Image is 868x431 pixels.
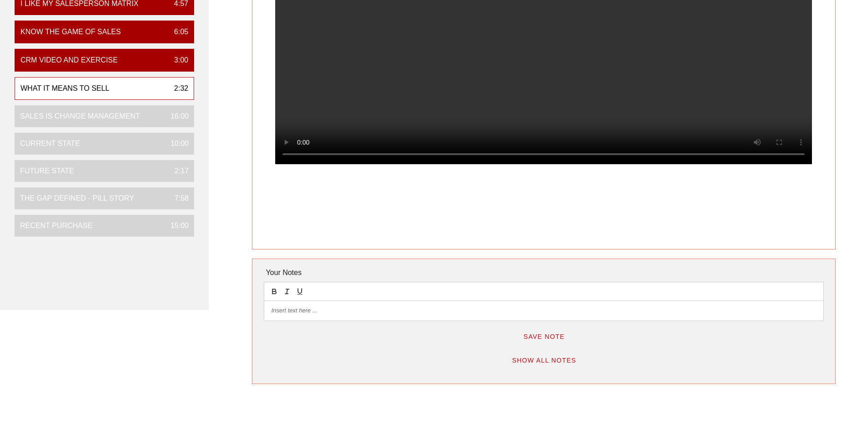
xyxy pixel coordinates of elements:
[20,166,74,177] div: Future State
[163,138,189,149] div: 10:00
[167,26,188,37] div: 6:05
[163,220,189,231] div: 15:00
[20,193,134,204] div: The Gap Defined - Pill Story
[167,166,189,177] div: 2:17
[163,111,189,122] div: 16:00
[21,55,118,66] div: CRM VIDEO and EXERCISE
[264,264,823,282] div: Your Notes
[512,357,576,364] span: Show All Notes
[20,220,92,231] div: Recent Purchase
[20,111,140,122] div: Sales is Change Management
[167,55,188,66] div: 3:00
[167,193,189,204] div: 7:58
[523,333,565,340] span: Save Note
[21,83,109,94] div: What it means to sell
[167,83,188,94] div: 2:32
[20,138,80,149] div: Current State
[504,352,584,369] button: Show All Notes
[516,328,572,345] button: Save Note
[21,26,121,37] div: Know the Game of Sales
